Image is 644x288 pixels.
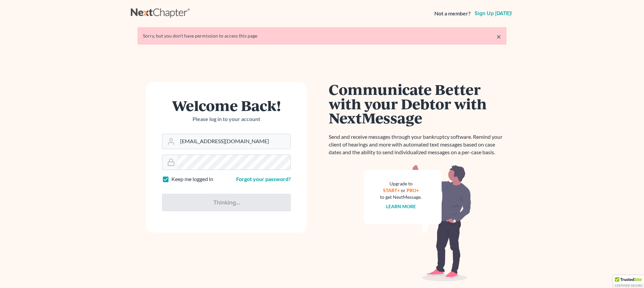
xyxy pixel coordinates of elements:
div: to get NextMessage. [380,194,422,200]
strong: Not a member? [434,10,471,17]
h1: Welcome Back! [162,98,291,113]
div: Sorry, but you don't have permission to access this page [143,33,501,39]
span: or [401,187,406,193]
a: Learn more [386,204,416,209]
div: Upgrade to [380,180,422,187]
a: START+ [383,187,400,193]
img: nextmessage_bg-59042aed3d76b12b5cd301f8e5b87938c9018125f34e5fa2b7a6b67550977c72.svg [364,164,471,282]
p: Send and receive messages through your bankruptcy software. Remind your client of hearings and mo... [329,133,506,156]
div: TrustedSite Certified [613,275,644,288]
a: × [496,33,501,41]
h1: Communicate Better with your Debtor with NextMessage [329,82,506,125]
label: Keep me logged in [171,175,213,183]
input: Thinking... [162,194,291,211]
a: Sign up [DATE]! [473,11,513,16]
a: PRO+ [407,187,419,193]
p: Please log in to your account [162,115,291,123]
input: Email Address [177,134,290,149]
a: Forgot your password? [236,176,291,182]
